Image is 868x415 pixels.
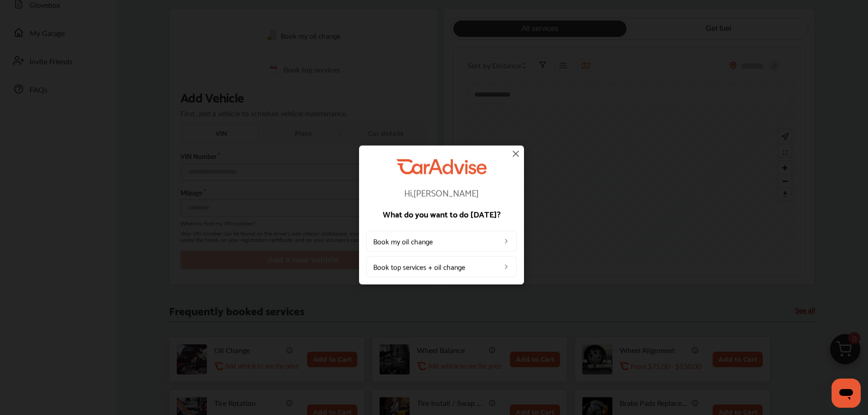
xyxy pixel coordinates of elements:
[396,159,487,174] img: CarAdvise Logo
[366,188,517,197] p: Hi, [PERSON_NAME]
[503,237,510,245] img: left_arrow_icon.0f472efe.svg
[503,263,510,270] img: left_arrow_icon.0f472efe.svg
[510,148,521,159] img: close-icon.a004319c.svg
[366,231,517,251] a: Book my oil change
[366,210,517,218] p: What do you want to do [DATE]?
[366,256,517,277] a: Book top services + oil change
[832,379,861,408] iframe: Button to launch messaging window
